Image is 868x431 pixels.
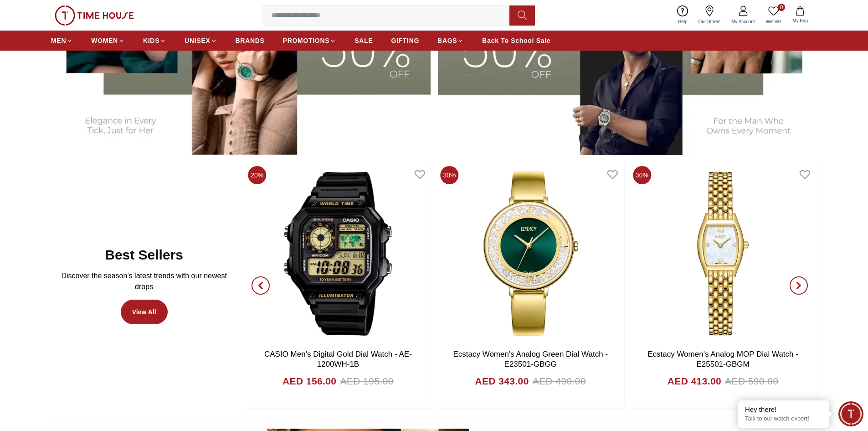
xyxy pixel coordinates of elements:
[354,36,373,45] span: SALE
[533,374,586,389] span: AED 490.00
[51,32,73,49] a: MEN
[838,401,863,426] div: Chat Widget
[482,36,550,45] span: Back To School Sale
[647,350,798,369] a: Ecstacy Women's Analog MOP Dial Watch - E25501-GBGM
[354,32,373,49] a: SALE
[143,36,159,45] span: KIDS
[728,18,759,25] span: My Account
[283,32,337,49] a: PROMOTIONS
[778,4,785,11] span: 0
[236,32,265,49] a: BRANDS
[91,32,125,49] a: WOMEN
[236,36,265,45] span: BRANDS
[121,300,168,324] a: View All
[185,36,210,45] span: UNISEX
[264,350,412,369] a: CASIO Men's Digital Gold Dial Watch - AE-1200WH-1B
[185,32,217,49] a: UNISEX
[391,32,419,49] a: GIFTING
[693,4,726,27] a: Our Stores
[282,374,336,389] h4: AED 156.00
[143,32,166,49] a: KIDS
[437,32,464,49] a: BAGS
[789,17,812,24] span: My Bag
[482,32,550,49] a: Back To School Sale
[441,166,459,184] span: 30%
[674,18,691,25] span: Help
[475,374,529,389] h4: AED 343.00
[745,405,822,414] div: Hey there!
[437,36,457,45] span: BAGS
[58,270,230,292] p: Discover the season’s latest trends with our newest drops
[244,162,431,345] img: CASIO Men's Digital Gold Dial Watch - AE-1200WH-1B
[91,36,118,45] span: WOMEN
[787,5,813,26] button: My Bag
[340,374,393,389] span: AED 195.00
[51,36,66,45] span: MEN
[745,415,822,423] p: Talk to our watch expert!
[629,162,817,345] img: Ecstacy Women's Analog MOP Dial Watch - E25501-GBGM
[668,374,721,389] h4: AED 413.00
[760,4,787,27] a: 0Wishlist
[453,350,608,369] a: Ecstacy Women's Analog Green Dial Watch - E23501-GBGG
[55,5,134,26] img: ...
[437,162,624,345] img: Ecstacy Women's Analog Green Dial Watch - E23501-GBGG
[725,374,778,389] span: AED 590.00
[391,36,419,45] span: GIFTING
[283,36,330,45] span: PROMOTIONS
[633,166,651,184] span: 30%
[762,18,785,25] span: Wishlist
[673,4,693,27] a: Help
[105,247,183,263] h2: Best Sellers
[695,18,724,25] span: Our Stores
